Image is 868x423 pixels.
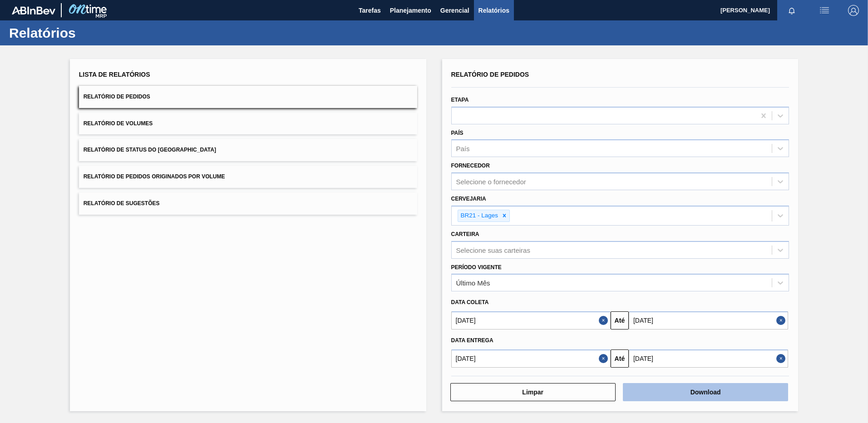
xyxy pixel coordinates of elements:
[359,5,381,16] span: Tarefas
[79,166,417,188] button: Relatório de Pedidos Originados por Volume
[451,196,486,202] label: Cervejaria
[456,279,490,287] div: Último Mês
[456,178,526,186] div: Selecione o fornecedor
[451,299,489,305] span: Data coleta
[623,383,788,401] button: Download
[84,93,150,100] span: Relatório de Pedidos
[84,173,225,180] span: Relatório de Pedidos Originados por Volume
[777,4,806,17] button: Notificações
[629,311,788,330] input: dd/mm/yyyy
[451,162,490,169] label: Fornecedor
[451,231,479,237] label: Carteira
[451,337,493,344] span: Data entrega
[611,349,629,368] button: Até
[9,28,170,38] h1: Relatórios
[451,264,502,271] label: Período Vigente
[84,200,160,207] span: Relatório de Sugestões
[451,349,611,368] input: dd/mm/yyyy
[599,349,611,368] button: Close
[776,349,788,368] button: Close
[819,5,830,16] img: userActions
[440,5,469,16] span: Gerencial
[848,5,859,16] img: Logout
[458,210,500,221] div: BR21 - Lages
[84,120,153,127] span: Relatório de Volumes
[451,97,469,103] label: Etapa
[12,6,55,15] img: TNhmsLtSVTkK8tSr43FrP2fwEKptu5GPRR3wAAAABJRU5ErkJggg==
[478,5,509,16] span: Relatórios
[451,71,529,78] span: Relatório de Pedidos
[451,130,464,136] label: País
[451,311,611,330] input: dd/mm/yyyy
[79,192,417,215] button: Relatório de Sugestões
[611,311,629,330] button: Até
[456,246,530,254] div: Selecione suas carteiras
[599,311,611,330] button: Close
[629,349,788,368] input: dd/mm/yyyy
[776,311,788,330] button: Close
[79,71,150,78] span: Lista de Relatórios
[450,383,616,401] button: Limpar
[390,5,431,16] span: Planejamento
[456,145,470,152] div: País
[79,139,417,161] button: Relatório de Status do [GEOGRAPHIC_DATA]
[79,86,417,108] button: Relatório de Pedidos
[84,147,216,153] span: Relatório de Status do [GEOGRAPHIC_DATA]
[79,113,417,135] button: Relatório de Volumes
